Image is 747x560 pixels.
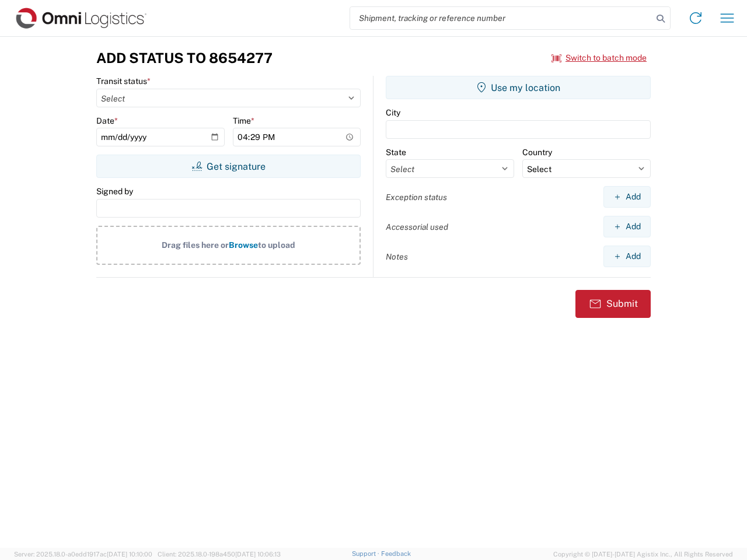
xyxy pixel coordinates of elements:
[381,550,411,557] a: Feedback
[603,186,651,208] button: Add
[96,155,361,178] button: Get signature
[386,222,448,232] label: Accessorial used
[575,290,651,318] button: Submit
[235,551,281,558] span: [DATE] 10:06:13
[158,551,281,558] span: Client: 2025.18.0-198a450
[14,551,152,558] span: Server: 2025.18.0-a0edd1917ac
[96,50,273,66] h3: Add Status to 8654277
[603,216,651,237] button: Add
[386,107,400,118] label: City
[107,551,152,558] span: [DATE] 10:10:00
[229,240,258,250] span: Browse
[551,48,647,68] button: Switch to batch mode
[258,240,295,250] span: to upload
[96,116,118,126] label: Date
[96,76,151,86] label: Transit status
[386,76,651,99] button: Use my location
[233,116,254,126] label: Time
[522,147,552,157] label: Country
[386,251,408,262] label: Notes
[386,147,406,157] label: State
[603,246,651,267] button: Add
[350,7,652,29] input: Shipment, tracking or reference number
[352,550,381,557] a: Support
[96,186,133,197] label: Signed by
[162,240,229,250] span: Drag files here or
[553,549,733,559] span: Copyright © [DATE]-[DATE] Agistix Inc., All Rights Reserved
[386,192,447,202] label: Exception status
